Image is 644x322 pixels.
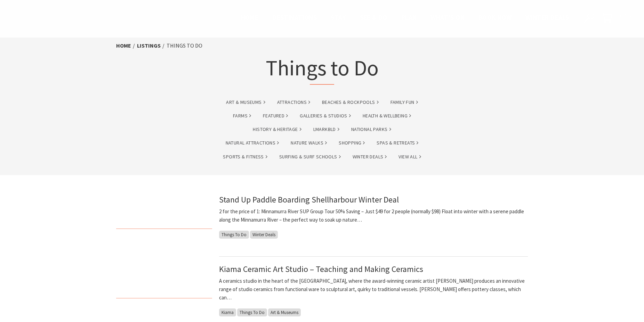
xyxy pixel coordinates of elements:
a: Galleries & Studios [300,112,351,120]
a: Kiama Ceramic Art Studio – Teaching and Making Ceramics [219,264,423,274]
span: What’s On [430,13,465,22]
span: Winter Deals [250,231,278,239]
a: History & Heritage [253,125,301,133]
a: Art & Museums [226,98,265,106]
a: View All [399,153,421,161]
span: Plan [401,13,417,22]
a: Home [116,42,131,49]
a: Beaches & Rockpools [322,98,379,106]
a: Natural Attractions [226,139,279,147]
span: Home [241,13,259,22]
a: Spas & Retreats [377,139,418,147]
a: Family Fun [391,98,418,106]
a: Winter Deals [353,153,387,161]
nav: Main Menu [234,12,576,24]
span: Things To Do [219,231,249,239]
p: 2 for the price of 1: Minnamurra River SUP Group Tour 50% Saving – Just $49 for 2 people (normall... [219,207,528,224]
span: Book now [478,13,512,22]
a: Health & Wellbeing [363,112,411,120]
a: Stand Up Paddle Boarding Shellharbour Winter Deal [219,194,399,205]
span: Destinations [272,13,317,22]
span: Art & Museums [268,308,301,316]
span: Things To Do [237,308,267,316]
h1: Things to Do [266,54,379,85]
a: National Parks [351,125,391,133]
li: Things To Do [167,41,202,50]
a: Featured [263,112,288,120]
a: Shopping [339,139,365,147]
a: Attractions [277,98,310,106]
span: Winter Deals [525,13,569,22]
span: Kiama [219,308,236,316]
p: A ceramics studio in the heart of the [GEOGRAPHIC_DATA], where the award-winning ceramic artist [... [219,277,528,302]
span: See & Do [360,13,387,22]
a: Nature Walks [291,139,327,147]
span: Stay [331,13,346,22]
a: listings [137,42,161,49]
a: Surfing & Surf Schools [279,153,341,161]
a: Sports & Fitness [223,153,267,161]
a: lmarkbld [313,125,339,133]
a: Farms [233,112,251,120]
